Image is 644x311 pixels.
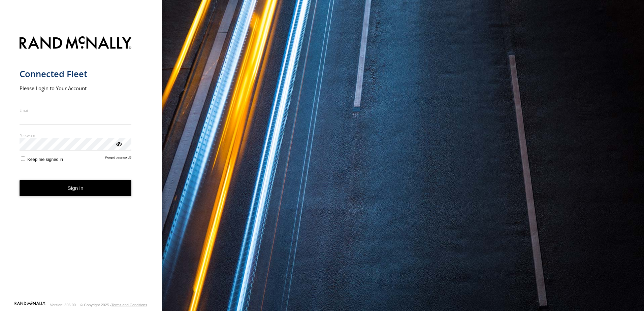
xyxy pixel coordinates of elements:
[20,85,132,92] h2: Please Login to Your Account
[50,303,76,307] div: Version: 306.00
[14,302,45,308] a: Visit our Website
[105,155,132,162] a: Forgot password?
[20,32,142,301] form: main
[20,133,132,138] label: Password
[115,140,122,147] div: ViewPassword
[21,157,25,161] input: Keep me signed in
[20,108,132,113] label: Email
[20,35,132,52] img: Rand McNally
[80,303,147,307] div: © Copyright 2025 -
[20,68,132,79] h1: Connected Fleet
[20,180,132,197] button: Sign in
[111,303,147,307] a: Terms and Conditions
[27,157,63,162] span: Keep me signed in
